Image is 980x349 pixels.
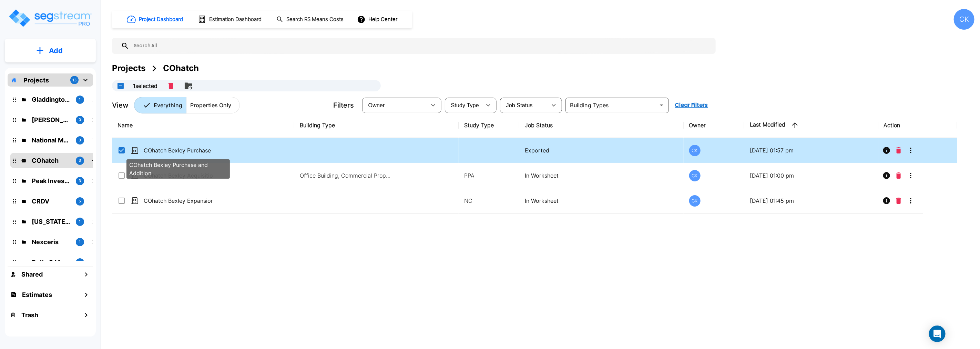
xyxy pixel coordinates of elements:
[880,143,894,157] button: Info
[190,101,231,109] p: Properties Only
[32,95,70,104] p: Gladdington Companies
[904,143,918,157] button: More-Options
[144,197,213,205] p: COhatch Bexley Expansion
[689,195,701,207] div: CK
[364,96,426,115] div: Select
[79,117,81,123] p: 0
[195,12,265,27] button: Estimation Dashboard
[32,176,70,186] p: Peak Investments
[154,101,182,109] p: Everything
[750,171,872,180] p: [DATE] 01:00 pm
[32,156,70,165] p: COhatch
[894,169,904,182] button: Delete
[446,96,481,115] div: Select
[32,115,70,124] p: Sam Koon
[209,16,262,23] h1: Estimation Dashboard
[32,197,70,206] p: CRDV
[186,97,240,113] button: Properties Only
[79,158,81,163] p: 3
[32,217,70,226] p: Ohio Vision Care
[8,8,92,28] img: Logo
[525,171,678,180] p: In Worksheet
[114,79,127,93] button: UnSelectAll
[133,82,157,90] p: 1 selected
[286,16,344,23] h1: Search RS Means Costs
[134,97,186,113] button: Everything
[451,102,479,108] span: Study Type
[672,98,711,112] button: Clear Filters
[129,38,712,54] input: Search All
[878,113,957,138] th: Action
[333,100,354,110] p: Filters
[32,258,70,267] p: Delta 5 Management
[72,77,76,83] p: 13
[5,41,96,61] button: Add
[139,16,183,23] h1: Project Dashboard
[657,100,666,110] button: Open
[501,96,547,115] div: Select
[880,169,894,182] button: Info
[904,194,918,208] button: More-Options
[464,197,514,205] p: NC
[112,113,294,138] th: Name
[368,102,385,108] span: Owner
[49,46,63,56] p: Add
[744,113,878,138] th: Last Modified
[79,239,81,245] p: 1
[300,171,393,180] p: Office Building, Commercial Property Site
[79,259,81,265] p: 1
[459,113,519,138] th: Study Type
[568,100,655,110] input: Building Types
[750,197,872,205] p: [DATE] 01:45 pm
[929,326,946,342] div: Open Intercom Messenger
[894,143,904,157] button: Delete
[79,219,81,225] p: 1
[112,62,145,74] div: Projects
[954,9,974,30] div: CK
[689,170,701,181] div: CK
[21,270,43,279] h1: Shared
[134,97,240,113] div: Platform
[519,113,683,138] th: Job Status
[689,145,701,156] div: CK
[79,178,81,184] p: 3
[750,146,872,154] p: [DATE] 01:57 pm
[124,12,187,27] button: Project Dashboard
[79,198,81,204] p: 5
[144,146,213,154] p: COhatch Bexley Purchase and Addition
[904,169,918,182] button: More-Options
[525,146,678,154] p: Exported
[166,80,176,92] button: Delete
[23,76,49,85] p: Projects
[182,79,195,93] button: Move
[32,136,70,145] p: National Machinery
[79,97,81,102] p: 1
[894,194,904,208] button: Delete
[129,161,227,177] p: COhatch Bexley Purchase and Addition
[22,290,52,299] h1: Estimates
[684,113,744,138] th: Owner
[32,237,70,247] p: Nexceris
[525,197,678,205] p: In Worksheet
[880,194,894,208] button: Info
[274,13,347,26] button: Search RS Means Costs
[506,102,533,108] span: Job Status
[464,171,514,180] p: PPA
[163,62,199,74] div: COhatch
[356,13,400,26] button: Help Center
[79,137,81,143] p: 0
[112,100,129,110] p: View
[294,113,458,138] th: Building Type
[21,310,38,320] h1: Trash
